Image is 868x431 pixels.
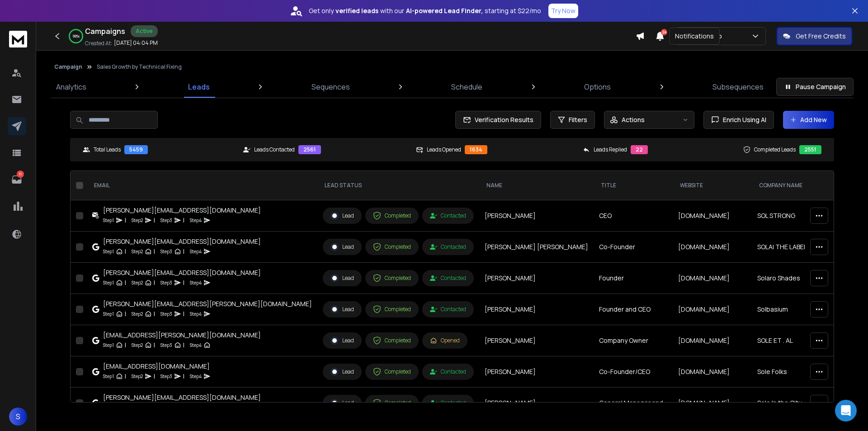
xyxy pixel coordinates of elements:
[752,232,831,263] td: SOLAI THE LABEL
[298,145,321,154] div: 2561
[752,263,831,294] td: Solaro Shades
[430,368,466,375] div: Contacted
[776,78,854,96] button: Pause Campaign
[103,247,114,256] p: Step 1
[132,216,143,225] p: Step 2
[373,336,411,345] div: Completed
[430,275,466,282] div: Contacted
[373,368,411,376] div: Completed
[335,6,378,15] strong: verified leads
[406,6,483,15] strong: AI-powered Lead Finder,
[373,212,411,220] div: Completed
[550,111,595,129] button: Filters
[783,111,834,129] button: Add New
[673,232,752,263] td: [DOMAIN_NAME]
[579,76,616,98] a: Options
[569,115,587,124] span: Filters
[835,400,857,422] div: Open Intercom Messenger
[154,247,155,256] p: |
[594,294,673,325] td: Founder and CEO
[183,341,184,350] p: |
[8,171,26,189] a: 11
[446,76,488,98] a: Schedule
[752,388,831,419] td: Sole In the City
[479,294,594,325] td: [PERSON_NAME]
[9,407,27,426] button: S
[160,372,172,381] p: Step 3
[125,278,126,287] p: |
[427,146,461,153] p: Leads Opened
[254,146,295,153] p: Leads Contacted
[752,325,831,356] td: SOLE ET . AL
[479,325,594,356] td: [PERSON_NAME]
[103,393,261,402] div: [PERSON_NAME][EMAIL_ADDRESS][DOMAIN_NAME]
[373,274,411,282] div: Completed
[183,372,184,381] p: |
[54,63,82,71] button: Campaign
[330,243,354,251] div: Lead
[479,356,594,388] td: [PERSON_NAME]
[103,216,114,225] p: Step 1
[330,399,354,407] div: Lead
[673,388,752,419] td: [DOMAIN_NAME]
[124,145,148,154] div: 5459
[183,309,184,318] p: |
[160,309,172,318] p: Step 3
[94,146,121,153] p: Total Leads
[103,331,261,340] div: [EMAIL_ADDRESS][PERSON_NAME][DOMAIN_NAME]
[85,26,125,37] h1: Campaigns
[160,341,172,350] p: Step 3
[479,232,594,263] td: [PERSON_NAME] [PERSON_NAME]
[73,33,80,39] p: 99 %
[551,6,576,15] p: Try Now
[799,145,821,154] div: 2551
[188,81,210,92] p: Leads
[190,216,202,225] p: Step 4
[317,171,479,200] th: LEAD STATUS
[103,362,211,371] div: [EMAIL_ADDRESS][DOMAIN_NAME]
[132,247,143,256] p: Step 2
[430,337,460,344] div: Opened
[125,247,126,256] p: |
[455,111,541,129] button: Verification Results
[796,32,846,41] p: Get Free Credits
[479,388,594,419] td: [PERSON_NAME]
[712,81,764,92] p: Subsequences
[479,263,594,294] td: [PERSON_NAME]
[479,200,594,232] td: [PERSON_NAME]
[190,341,202,350] p: Step 4
[330,212,354,220] div: Lead
[132,309,143,318] p: Step 2
[311,81,350,92] p: Sequences
[85,40,112,47] p: Created At:
[673,263,752,294] td: [DOMAIN_NAME]
[594,200,673,232] td: CEO
[160,216,172,225] p: Step 3
[673,325,752,356] td: [DOMAIN_NAME]
[103,341,114,350] p: Step 1
[622,115,645,124] p: Actions
[125,309,126,318] p: |
[160,278,172,287] p: Step 3
[373,399,411,407] div: Completed
[548,4,578,18] button: Try Now
[752,294,831,325] td: Solbasium
[103,268,261,277] div: [PERSON_NAME][EMAIL_ADDRESS][DOMAIN_NAME]
[154,216,155,225] p: |
[707,76,769,98] a: Subsequences
[594,232,673,263] td: Co-Founder
[594,356,673,388] td: Co-Founder/CEO
[673,171,752,200] th: website
[103,372,114,381] p: Step 1
[9,31,27,47] img: logo
[777,27,852,45] button: Get Free Credits
[673,356,752,388] td: [DOMAIN_NAME]
[594,325,673,356] td: Company Owner
[430,212,466,219] div: Contacted
[87,171,317,200] th: EMAIL
[125,216,126,225] p: |
[594,263,673,294] td: Founder
[51,76,92,98] a: Analytics
[154,309,155,318] p: |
